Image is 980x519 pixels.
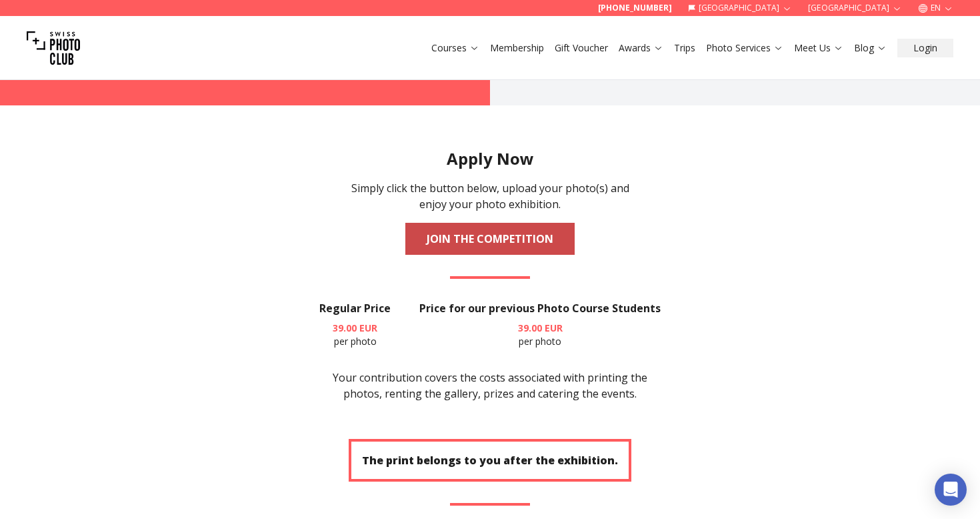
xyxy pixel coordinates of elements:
p: per photo [419,322,661,348]
div: Open Intercom Messenger [935,474,967,506]
span: EUR [359,322,377,334]
p: per photo [319,322,391,348]
h3: Regular Price [319,300,391,316]
button: Awards [613,39,669,57]
a: Courses [431,41,479,55]
button: Meet Us [789,39,849,57]
button: Blog [849,39,892,57]
button: Login [897,39,953,57]
a: Awards [619,41,663,55]
a: Trips [674,41,695,55]
a: JOIN THE COMPETITION [405,223,575,255]
span: 39.00 [333,322,357,334]
button: Trips [669,39,701,57]
h2: Apply Now [447,148,534,169]
img: Swiss photo club [27,21,80,75]
a: Gift Voucher [555,41,608,55]
p: Your contribution covers the costs associated with printing the photos, renting the gallery, priz... [319,370,661,402]
button: Photo Services [701,39,789,57]
button: Membership [485,39,549,57]
a: Photo Services [706,41,783,55]
a: [PHONE_NUMBER] [598,3,672,13]
button: Courses [426,39,485,57]
a: Membership [490,41,544,55]
a: Meet Us [794,41,843,55]
b: 39.00 EUR [518,322,563,334]
p: Simply click the button below, upload your photo(s) and enjoy your photo exhibition. [341,180,639,212]
button: Gift Voucher [549,39,613,57]
a: Blog [854,41,887,55]
h3: Price for our previous Photo Course Students [419,300,661,316]
strong: The print belongs to you after the exhibition. [362,453,618,468]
